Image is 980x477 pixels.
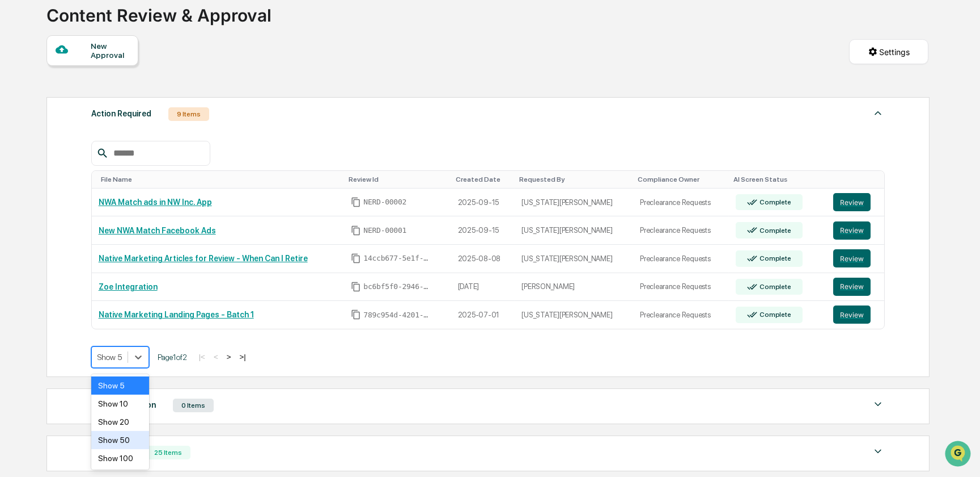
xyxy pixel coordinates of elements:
[35,154,104,164] span: [PERSON_NAME] (C)
[11,233,20,242] div: 🖐️
[94,232,141,244] span: Attestations
[757,283,791,291] div: Complete
[99,198,212,207] a: NWA Match ads in NW Inc. App
[51,87,186,98] div: Start new chat
[833,193,871,211] button: Review
[23,186,32,195] img: 1746055101610-c473b297-6a78-478c-a979-82029cc54cd1
[757,198,791,206] div: Complete
[833,306,877,324] a: Review
[112,154,136,164] span: Sep 11
[11,174,29,193] img: Jack Rasmussen
[351,309,361,320] span: Copy Id
[11,126,76,135] div: Past conversations
[733,175,822,183] div: Toggle SortBy
[451,245,515,273] td: 2025-08-08
[210,352,222,362] button: <
[835,175,880,183] div: Toggle SortBy
[106,154,110,164] span: •
[99,310,254,319] a: Native Marketing Landing Pages - Batch 1
[633,301,728,329] td: Preclearance Requests
[349,175,446,183] div: Toggle SortBy
[633,189,728,217] td: Preclearance Requests
[223,352,235,362] button: >
[7,228,78,248] a: 🖐️Preclearance
[633,245,728,273] td: Preclearance Requests
[833,221,877,240] a: Review
[451,216,515,245] td: 2025-09-15
[99,282,158,291] a: Zoe Integration
[91,376,149,395] div: Show 5
[158,353,187,362] span: Page 1 of 2
[833,249,877,267] a: Review
[849,39,928,64] button: Settings
[833,249,871,267] button: Review
[24,87,44,107] img: 8933085812038_c878075ebb4cc5468115_72.jpg
[11,144,29,162] img: DeeAnn Dempsey (C)
[91,106,151,121] div: Action Required
[638,175,724,183] div: Toggle SortBy
[833,306,871,324] button: Review
[11,255,20,264] div: 🔎
[99,254,308,263] a: Native Marketing Articles for Review - When Can I Retire
[515,245,633,273] td: [US_STATE][PERSON_NAME]
[91,413,149,431] div: Show 20
[351,253,361,263] span: Copy Id
[196,352,209,362] button: |<
[363,254,431,263] span: 14ccb677-5e1f-45b0-bfab-58f173d49acd
[871,106,885,120] img: caret
[519,175,629,183] div: Toggle SortBy
[94,185,98,194] span: •
[91,449,149,467] div: Show 100
[176,124,206,137] button: See all
[871,397,885,411] img: caret
[173,399,214,412] div: 0 Items
[351,197,361,207] span: Copy Id
[833,193,877,211] a: Review
[833,278,877,296] a: Review
[101,175,340,183] div: Toggle SortBy
[515,189,633,217] td: [US_STATE][PERSON_NAME]
[456,175,511,183] div: Toggle SortBy
[113,282,137,290] span: Pylon
[82,233,91,242] div: 🗄️
[757,227,791,235] div: Complete
[78,228,145,248] a: 🗄️Attestations
[451,301,515,329] td: 2025-07-01
[515,216,633,245] td: [US_STATE][PERSON_NAME]
[91,41,129,60] div: New Approval
[351,225,361,236] span: Copy Id
[351,282,361,292] span: Copy Id
[363,198,406,207] span: NERD-00002
[633,273,728,302] td: Preclearance Requests
[11,24,206,42] p: How can we help?
[833,221,871,240] button: Review
[23,254,71,265] span: Data Lookup
[35,185,92,194] span: [PERSON_NAME]
[451,273,515,302] td: [DATE]
[7,249,76,270] a: 🔎Data Lookup
[757,311,791,319] div: Complete
[515,273,633,302] td: [PERSON_NAME]
[23,232,73,244] span: Preclearance
[91,431,149,449] div: Show 50
[757,254,791,262] div: Complete
[99,226,216,235] a: New NWA Match Facebook Ads
[363,311,431,320] span: 789c954d-4201-4a98-a409-5f3c2b22b70d
[871,445,885,458] img: caret
[11,87,32,107] img: 1746055101610-c473b297-6a78-478c-a979-82029cc54cd1
[944,440,974,470] iframe: Open customer support
[146,446,190,459] div: 25 Items
[363,282,431,291] span: bc6bf5f0-2946-4cd9-9db4-7e10a28e2bd0
[193,90,206,104] button: Start new chat
[833,278,871,296] button: Review
[236,352,249,362] button: >|
[80,281,137,290] a: Powered byPylon
[91,395,149,413] div: Show 10
[451,189,515,217] td: 2025-09-15
[515,301,633,329] td: [US_STATE][PERSON_NAME]
[51,98,160,107] div: We're offline, we'll be back soon
[633,216,728,245] td: Preclearance Requests
[363,226,406,235] span: NERD-00001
